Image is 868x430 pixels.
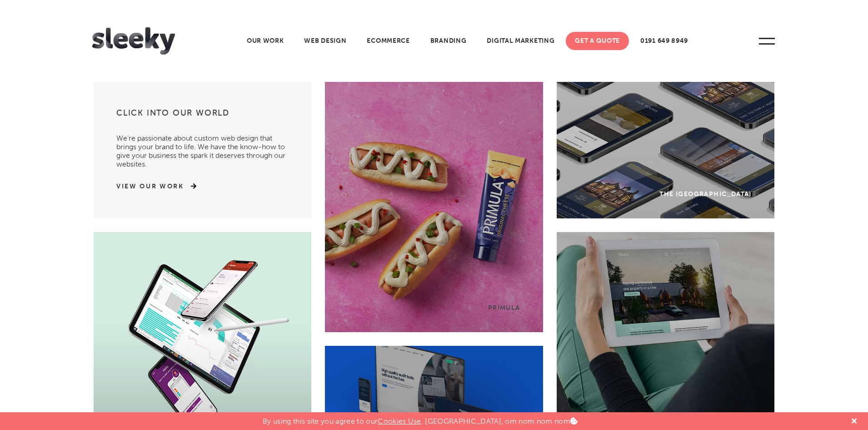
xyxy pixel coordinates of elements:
[421,32,476,50] a: Branding
[92,27,175,55] img: Sleeky Web Design Newcastle
[358,32,419,50] a: Ecommerce
[631,32,697,50] a: 0191 649 8949
[478,32,564,50] a: Digital Marketing
[566,32,629,50] a: Get A Quote
[295,32,355,50] a: Web Design
[238,32,293,50] a: Our Work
